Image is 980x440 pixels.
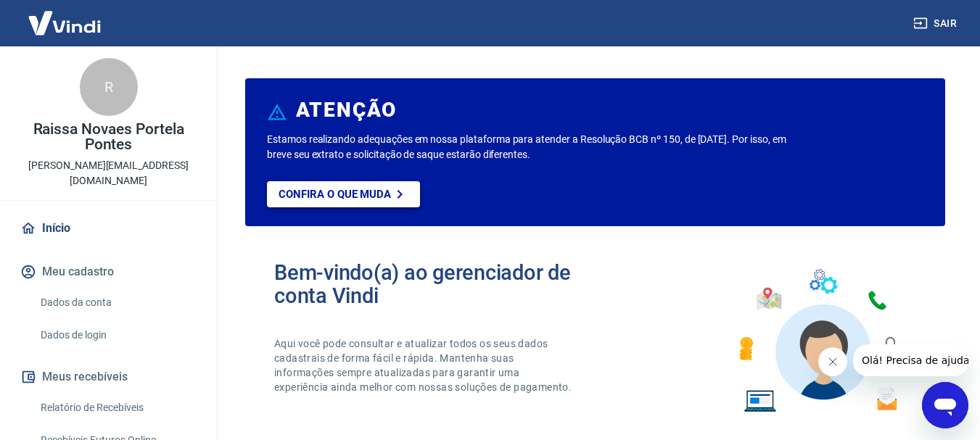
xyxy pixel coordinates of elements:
p: Raissa Novaes Portela Pontes [12,122,205,152]
button: Meu cadastro [17,256,199,288]
p: Confira o que muda [279,188,391,201]
img: Vindi [17,1,112,45]
p: [PERSON_NAME][EMAIL_ADDRESS][DOMAIN_NAME] [12,158,205,188]
button: Meus recebíveis [17,361,199,393]
a: Dados de login [35,320,199,350]
p: Aqui você pode consultar e atualizar todos os seus dados cadastrais de forma fácil e rápida. Mant... [274,336,575,394]
a: Dados da conta [35,288,199,317]
span: Olá! Precisa de ajuda? [9,10,122,22]
a: Relatório de Recebíveis [35,393,199,423]
iframe: Botão para abrir a janela de mensagens [922,382,968,428]
iframe: Fechar mensagem [818,347,847,376]
a: Início [17,212,199,244]
iframe: Mensagem da empresa [853,344,968,376]
a: Confira o que muda [267,181,420,207]
img: Imagem de um avatar masculino com diversos icones exemplificando as funcionalidades do gerenciado... [726,261,916,421]
div: R [80,58,138,116]
h2: Bem-vindo(a) ao gerenciador de conta Vindi [274,261,596,307]
p: Estamos realizando adequações em nossa plataforma para atender a Resolução BCB nº 150, de [DATE].... [267,132,792,162]
button: Sair [910,10,963,37]
h6: ATENÇÃO [296,103,397,117]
